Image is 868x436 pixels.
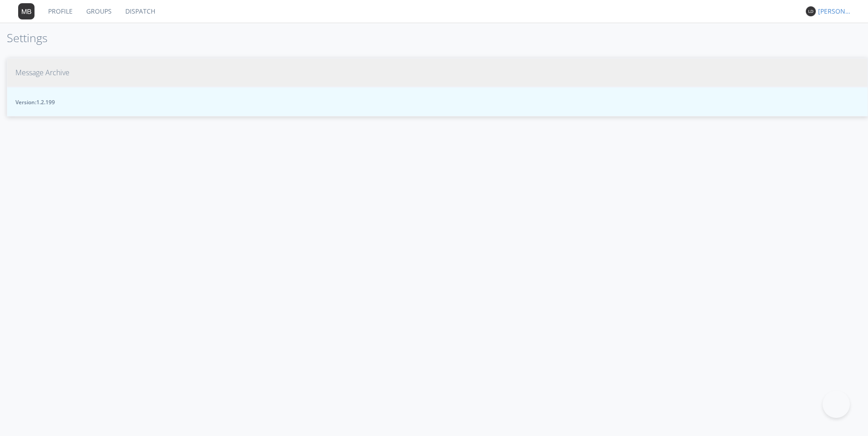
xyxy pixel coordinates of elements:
div: [PERSON_NAME]* [818,7,852,16]
span: Message Archive [15,68,69,78]
button: Message Archive [7,58,868,87]
iframe: Toggle Customer Support [823,391,850,418]
button: Version:1.2.199 [7,87,868,116]
img: 373638.png [806,6,816,16]
span: Version: 1.2.199 [15,98,859,106]
img: 373638.png [18,3,35,19]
